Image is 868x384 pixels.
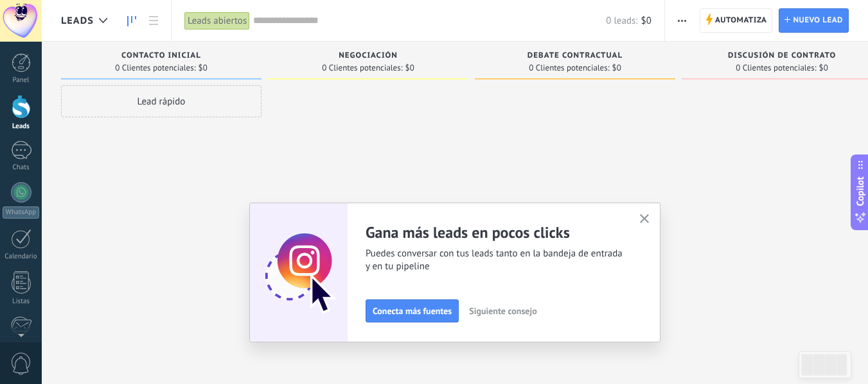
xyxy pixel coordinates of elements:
span: Nuevo lead [793,9,843,32]
button: Conecta más fuentes [366,299,459,322]
div: WhatsApp [3,206,39,219]
div: Lead rápido [61,85,261,117]
span: $0 [405,64,414,72]
div: Debate contractual [481,51,669,62]
span: Debate contractual [527,51,623,60]
h2: Gana más leads en pocos clicks [366,222,624,242]
button: Más [673,8,691,33]
a: Lista [143,8,164,33]
span: Siguiente consejo [469,306,536,315]
span: Leads [61,15,94,27]
span: 0 Clientes potenciales: [529,64,609,72]
div: Listas [3,297,40,306]
span: Conecta más fuentes [373,306,452,315]
a: Nuevo lead [779,8,849,33]
div: Leads [3,122,40,131]
span: Automatiza [715,9,767,32]
span: Negociación [339,51,398,60]
span: Copilot [854,176,867,206]
div: Contacto inicial [67,51,255,62]
span: 0 Clientes potenciales: [115,64,195,72]
span: Puedes conversar con tus leads tanto en la bandeja de entrada y en tu pipeline [366,247,624,273]
span: $0 [819,64,828,72]
div: Negociación [274,51,462,62]
button: Siguiente consejo [463,301,542,321]
span: Contacto inicial [121,51,201,60]
div: Calendario [3,253,40,261]
div: Chats [3,163,40,172]
span: Discusión de contrato [728,51,836,60]
span: $0 [612,64,621,72]
div: Panel [3,76,40,85]
span: 0 Clientes potenciales: [322,64,402,72]
span: $0 [641,15,651,27]
span: 0 Clientes potenciales: [736,64,816,72]
span: $0 [199,64,208,72]
div: Leads abiertos [184,12,250,30]
span: 0 leads: [606,15,637,27]
a: Automatiza [700,8,773,33]
a: Leads [121,8,143,33]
